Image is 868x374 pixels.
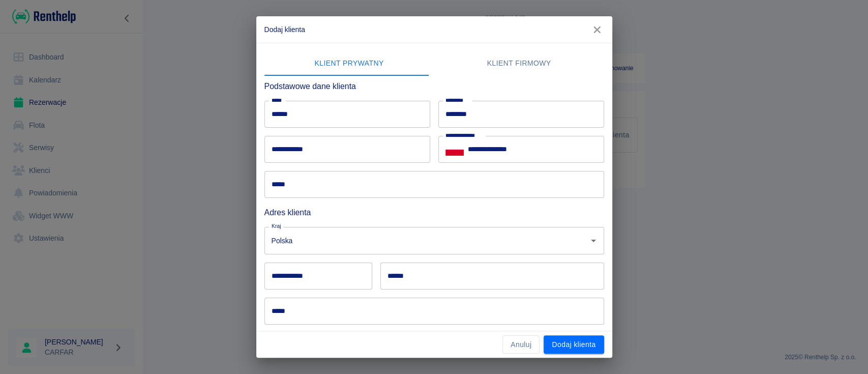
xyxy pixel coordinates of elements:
button: Select country [445,142,464,157]
button: Otwórz [586,234,601,248]
h2: Dodaj klienta [256,16,612,43]
h6: Adres klienta [264,206,604,219]
div: lab API tabs example [264,51,604,76]
button: Anuluj [502,335,540,354]
button: Dodaj klienta [544,335,604,354]
h6: Podstawowe dane klienta [264,80,604,93]
button: Klient prywatny [264,51,434,76]
button: Klient firmowy [434,51,604,76]
label: Kraj [272,222,281,230]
